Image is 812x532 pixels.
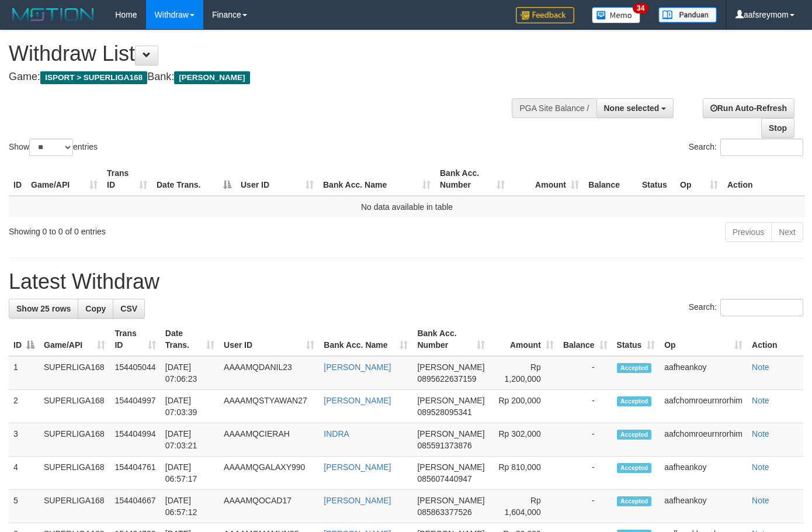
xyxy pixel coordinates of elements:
[110,390,160,423] td: 154404997
[703,98,794,118] a: Run Auto-Refresh
[558,457,612,490] td: -
[417,496,484,505] span: [PERSON_NAME]
[417,407,471,417] span: Copy 089528095341 to clipboard
[660,457,747,490] td: aafheankoy
[9,221,329,237] div: Showing 0 to 0 of 0 entries
[9,490,39,523] td: 5
[9,423,39,457] td: 3
[490,323,558,356] th: Amount: activate to sort column ascending
[324,496,391,505] a: [PERSON_NAME]
[161,356,219,390] td: [DATE] 07:06:23
[617,363,652,373] span: Accepted
[40,71,147,84] span: ISPORT > SUPERLIGA168
[584,163,637,196] th: Balance
[660,423,747,457] td: aafchomroeurnrorhim
[9,71,530,83] h4: Game: Bank:
[417,474,471,483] span: Copy 085607440947 to clipboard
[152,163,236,196] th: Date Trans.: activate to sort column descending
[417,374,476,384] span: Copy 0895622637159 to clipboard
[558,323,612,356] th: Balance: activate to sort column ascending
[110,356,160,390] td: 154405044
[417,429,484,438] span: [PERSON_NAME]
[9,457,39,490] td: 4
[617,430,652,440] span: Accepted
[490,423,558,457] td: Rp 302,000
[9,299,78,319] a: Show 25 rows
[9,270,803,293] h1: Latest Withdraw
[319,323,412,356] th: Bank Acc. Name: activate to sort column ascending
[39,323,110,356] th: Game/API: activate to sort column ascending
[417,507,471,517] span: Copy 085863377526 to clipboard
[417,396,484,405] span: [PERSON_NAME]
[9,139,98,156] label: Show entries
[39,390,110,423] td: SUPERLIGA168
[558,390,612,423] td: -
[417,441,471,450] span: Copy 085591373876 to clipboard
[633,3,648,13] span: 34
[417,462,484,472] span: [PERSON_NAME]
[9,390,39,423] td: 2
[113,299,145,319] a: CSV
[660,490,747,523] td: aafheankoy
[592,7,641,23] img: Button%20Memo.svg
[9,42,530,65] h1: Withdraw List
[9,356,39,390] td: 1
[660,356,747,390] td: aafheankoy
[512,98,596,118] div: PGA Site Balance /
[219,457,319,490] td: AAAAMQGALAXY990
[747,323,803,356] th: Action
[658,7,717,23] img: panduan.png
[752,396,769,405] a: Note
[637,163,675,196] th: Status
[660,390,747,423] td: aafchomroeurnrorhim
[120,304,137,313] span: CSV
[596,98,674,118] button: None selected
[720,299,803,316] input: Search:
[558,490,612,523] td: -
[490,390,558,423] td: Rp 200,000
[417,362,484,372] span: [PERSON_NAME]
[219,356,319,390] td: AAAAMQDANIL23
[102,163,152,196] th: Trans ID: activate to sort column ascending
[39,356,110,390] td: SUPERLIGA168
[612,323,660,356] th: Status: activate to sort column ascending
[752,362,769,372] a: Note
[516,7,574,23] img: Feedback.jpg
[752,462,769,472] a: Note
[9,163,26,196] th: ID
[174,71,249,84] span: [PERSON_NAME]
[617,463,652,473] span: Accepted
[161,423,219,457] td: [DATE] 07:03:21
[161,323,219,356] th: Date Trans.: activate to sort column ascending
[771,222,803,242] a: Next
[78,299,113,319] a: Copy
[509,163,584,196] th: Amount: activate to sort column ascending
[490,457,558,490] td: Rp 810,000
[161,390,219,423] td: [DATE] 07:03:39
[9,6,98,23] img: MOTION_logo.png
[39,423,110,457] td: SUPERLIGA168
[324,362,391,372] a: [PERSON_NAME]
[324,429,349,438] a: INDRA
[236,163,318,196] th: User ID: activate to sort column ascending
[558,423,612,457] td: -
[9,196,805,217] td: No data available in table
[617,396,652,406] span: Accepted
[752,429,769,438] a: Note
[604,103,660,113] span: None selected
[689,299,803,316] label: Search:
[318,163,435,196] th: Bank Acc. Name: activate to sort column ascending
[39,457,110,490] td: SUPERLIGA168
[558,356,612,390] td: -
[85,304,106,313] span: Copy
[161,457,219,490] td: [DATE] 06:57:17
[26,163,102,196] th: Game/API: activate to sort column ascending
[720,139,803,156] input: Search:
[9,323,39,356] th: ID: activate to sort column descending
[324,462,391,472] a: [PERSON_NAME]
[16,304,71,313] span: Show 25 rows
[219,390,319,423] td: AAAAMQSTYAWAN27
[110,323,160,356] th: Trans ID: activate to sort column ascending
[110,490,160,523] td: 154404667
[219,490,319,523] td: AAAAMQOCAD17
